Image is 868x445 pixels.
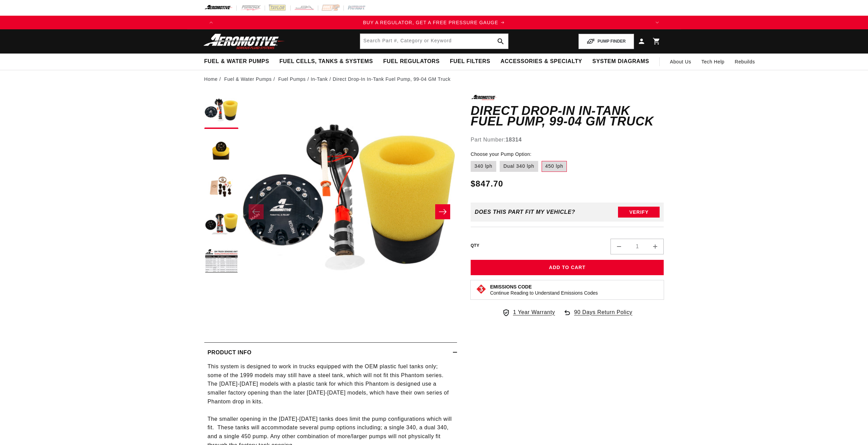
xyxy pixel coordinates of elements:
a: 90 Days Return Policy [563,308,632,324]
button: Load image 5 in gallery view [204,245,238,279]
summary: Fuel Regulators [378,54,444,70]
span: Fuel Filters [450,58,490,65]
button: Load image 1 in gallery view [204,95,238,129]
slideshow-component: Translation missing: en.sections.announcements.announcement_bar [187,16,681,29]
summary: System Diagrams [587,54,654,70]
span: 1 Year Warranty [513,308,555,317]
div: Announcement [218,19,650,26]
button: Load image 2 in gallery view [204,132,238,166]
h1: Direct Drop-In In-Tank Fuel Pump, 99-04 GM Truck [471,105,664,127]
li: Direct Drop-In In-Tank Fuel Pump, 99-04 GM Truck [333,75,451,83]
button: Translation missing: en.sections.announcements.next_announcement [650,16,664,29]
span: 90 Days Return Policy [574,308,632,324]
summary: Product Info [204,343,457,362]
strong: 18314 [505,137,522,143]
div: 1 of 4 [218,19,650,26]
input: Search by Part Number, Category or Keyword [360,34,508,49]
summary: Tech Help [696,54,730,70]
button: Emissions CodeContinue Reading to Understand Emissions Codes [490,284,598,296]
li: In-Tank [311,75,333,83]
label: Dual 340 lph [500,161,538,172]
button: PUMP FINDER [578,34,634,49]
summary: Rebuilds [730,54,760,70]
span: Fuel Cells, Tanks & Systems [279,58,373,65]
button: Verify [618,207,660,218]
span: About Us [670,59,691,64]
legend: Choose your Pump Option: [471,151,532,158]
img: Aeromotive [202,33,287,49]
a: BUY A REGULATOR, GET A FREE PRESSURE GAUGE [218,19,650,26]
span: Fuel & Water Pumps [204,58,269,65]
p: Continue Reading to Understand Emissions Codes [490,290,598,296]
span: Tech Help [702,58,725,65]
img: Emissions code [476,284,487,295]
button: search button [493,34,508,49]
nav: breadcrumbs [204,75,664,83]
summary: Fuel Filters [445,54,496,70]
span: BUY A REGULATOR, GET A FREE PRESSURE GAUGE [363,20,498,25]
button: Translation missing: en.sections.announcements.previous_announcement [204,16,218,29]
span: System Diagrams [592,58,649,65]
h2: Product Info [208,348,252,357]
a: Fuel Pumps [278,75,306,83]
button: Slide right [435,204,450,219]
span: Rebuilds [735,58,755,65]
button: Slide left [249,204,264,219]
button: Add to Cart [471,260,664,275]
label: 340 lph [471,161,496,172]
span: Accessories & Specialty [501,58,582,65]
label: QTY [471,243,480,249]
summary: Fuel Cells, Tanks & Systems [274,54,378,70]
div: Does This part fit My vehicle? [475,209,575,215]
a: 1 Year Warranty [502,308,555,317]
button: Load image 4 in gallery view [204,207,238,241]
summary: Accessories & Specialty [496,54,587,70]
media-gallery: Gallery Viewer [204,95,457,328]
summary: Fuel & Water Pumps [199,54,275,70]
a: Home [204,75,218,83]
label: 450 lph [542,161,567,172]
button: Load image 3 in gallery view [204,170,238,204]
div: Part Number: [471,135,664,144]
a: Fuel & Water Pumps [224,75,271,83]
a: About Us [665,54,696,70]
strong: Emissions Code [490,284,532,290]
span: Fuel Regulators [383,58,439,65]
span: $847.70 [471,178,503,190]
